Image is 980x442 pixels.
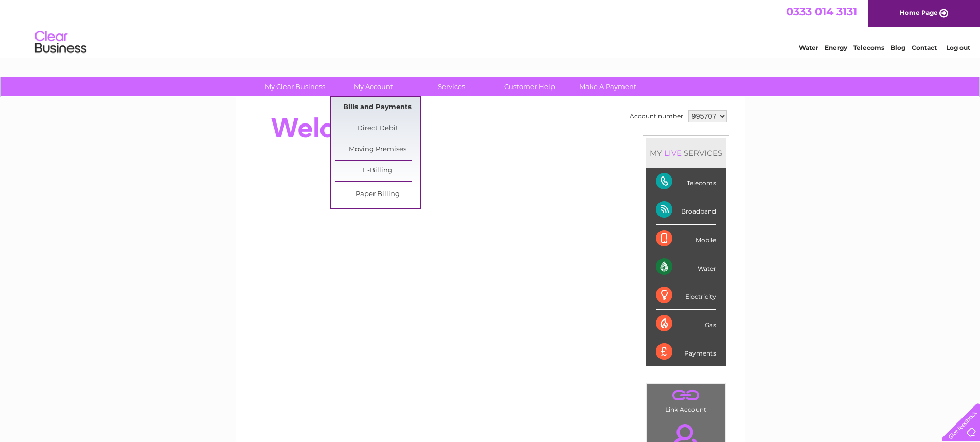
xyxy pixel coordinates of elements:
a: Log out [946,44,970,51]
a: . [649,386,723,404]
div: Mobile [656,225,716,253]
a: Bills and Payments [335,97,420,118]
a: Services [409,77,494,96]
a: Water [799,44,818,51]
a: Contact [912,44,937,51]
div: Water [656,253,716,281]
a: Blog [890,44,905,51]
a: Energy [825,44,847,51]
td: Account number [627,108,686,125]
div: Telecoms [656,168,716,196]
a: Direct Debit [335,118,420,139]
div: Electricity [656,281,716,310]
a: E-Billing [335,161,420,181]
a: Customer Help [487,77,572,96]
div: Broadband [656,196,716,224]
a: Paper Billing [335,184,420,205]
div: MY SERVICES [646,138,726,168]
a: My Clear Business [253,77,337,96]
td: Link Account [646,383,726,416]
a: Moving Premises [335,139,420,160]
a: Make A Payment [565,77,650,96]
div: Clear Business is a trading name of Verastar Limited (registered in [GEOGRAPHIC_DATA] No. 3667643... [247,6,734,50]
img: logo.png [34,27,87,58]
div: Payments [656,338,716,366]
div: LIVE [662,148,684,158]
a: My Account [331,77,416,96]
a: 0333 014 3131 [786,5,857,18]
a: Telecoms [853,44,884,51]
div: Gas [656,310,716,338]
